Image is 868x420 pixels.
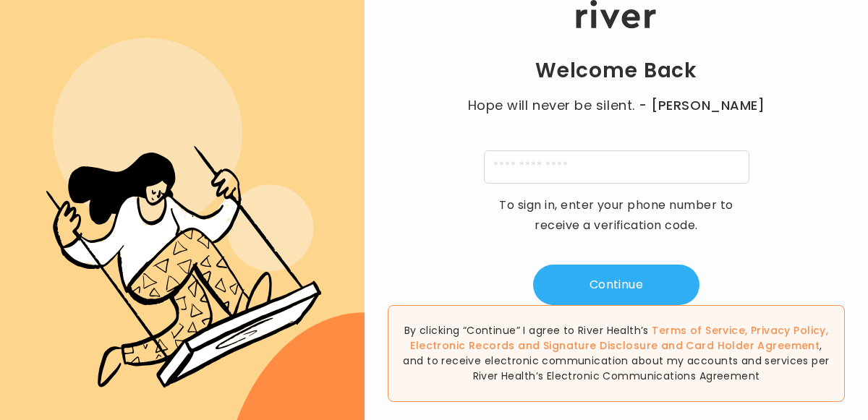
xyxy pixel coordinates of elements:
[410,338,658,353] a: Electronic Records and Signature Disclosure
[639,95,765,116] span: - [PERSON_NAME]
[403,338,829,383] span: , and to receive electronic communication about my accounts and services per River Health’s Elect...
[533,265,699,305] button: Continue
[388,305,845,402] div: By clicking “Continue” I agree to River Health’s
[454,95,779,116] p: Hope will never be silent.
[686,338,820,353] a: Card Holder Agreement
[410,323,828,353] span: , , and
[535,58,697,84] h1: Welcome Back
[751,323,826,338] a: Privacy Policy
[490,195,743,236] p: To sign in, enter your phone number to receive a verification code.
[652,323,745,338] a: Terms of Service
